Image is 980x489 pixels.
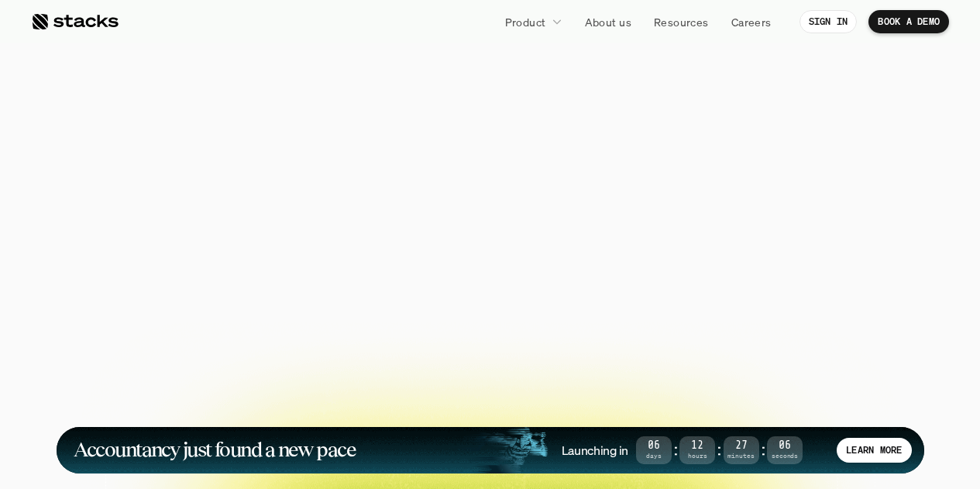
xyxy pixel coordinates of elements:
[57,427,924,474] a: Accountancy just found a new paceLaunching in06Days:12Hours:27Minutes:06SecondsLEARN MORE
[868,10,949,33] a: BOOK A DEMO
[333,93,600,163] span: financial
[219,394,315,461] a: Case study
[809,16,848,27] p: SIGN IN
[74,441,356,459] h1: Accountancy just found a new pace
[505,14,546,30] p: Product
[585,14,631,30] p: About us
[799,10,858,33] a: SIGN IN
[654,14,709,30] p: Resources
[297,251,684,299] p: Close your books faster, smarter, and risk-free with Stacks, the AI tool for accounting teams.
[505,335,625,357] p: EXPLORE PRODUCT
[197,93,320,163] span: The
[679,442,715,450] span: 12
[636,442,672,450] span: 06
[108,394,204,461] a: Case study
[613,93,783,163] span: close.
[679,453,715,459] span: Hours
[731,14,772,30] p: Careers
[328,327,469,366] a: BOOK A DEMO
[478,327,652,366] a: EXPLORE PRODUCT
[576,8,641,36] a: About us
[878,16,940,27] p: BOOK A DEMO
[553,394,649,461] a: Case study
[636,453,672,459] span: Days
[672,441,679,459] strong: :
[562,442,628,459] h4: Launching in
[355,335,442,357] p: BOOK A DEMO
[722,8,781,36] a: Careers
[645,8,718,36] a: Resources
[297,163,683,232] span: Reimagined.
